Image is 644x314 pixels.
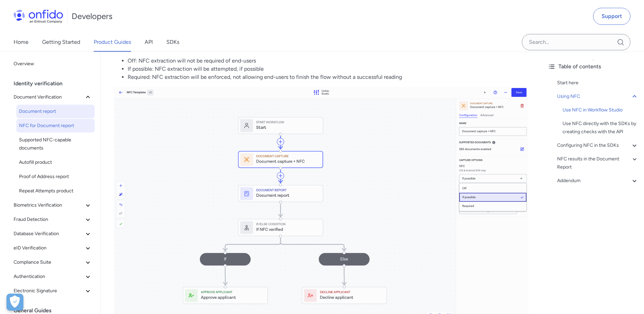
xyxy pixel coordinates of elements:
li: Off: NFC extraction will not be required of end-users [128,57,529,65]
a: Document report [16,105,95,118]
button: Fraud Detection [11,213,95,226]
a: Overview [11,57,95,71]
span: Proof of Address report [19,173,92,181]
span: Overview [14,60,92,68]
a: Repeat Attempts product [16,184,95,198]
button: Open Preferences [6,294,23,311]
a: Home [14,33,29,52]
a: Start here [557,79,639,87]
button: Electronic Signature [11,284,95,298]
a: Using NFC [557,92,639,101]
span: NFC for Document report [19,122,92,130]
div: Cookie Preferences [6,294,23,311]
button: Database Verification [11,227,95,241]
a: Product Guides [94,33,131,52]
span: Repeat Attempts product [19,187,92,195]
span: Biometrics Verification [14,201,84,209]
a: Use NFC in Workflow Studio [563,106,639,114]
span: Electronic Signature [14,287,84,295]
button: Document Verification [11,90,95,104]
span: Database Verification [14,230,84,238]
button: Biometrics Verification [11,198,95,212]
img: Onfido Logo [14,10,63,23]
a: Getting Started [42,33,80,52]
button: Compliance Suite [11,256,95,269]
span: Compliance Suite [14,258,84,266]
a: Autofill product [16,156,95,169]
a: Support [593,8,630,25]
span: Supported NFC-capable documents [19,136,92,152]
a: Configuring NFC in the SDKs [557,141,639,150]
span: eID Verification [14,244,84,252]
span: Document Verification [14,93,84,101]
span: Autofill product [19,158,92,167]
div: Table of contents [548,63,639,71]
h1: Developers [72,11,112,22]
span: Fraud Detection [14,215,84,224]
input: Onfido search input field [522,34,630,50]
a: SDKs [166,33,179,52]
button: eID Verification [11,241,95,255]
li: If possible: NFC extraction will be attempted, if possible [128,65,529,73]
a: NFC results in the Document Report [557,155,639,171]
a: API [145,33,153,52]
a: Supported NFC-capable documents [16,133,95,155]
div: Identity verification [14,77,97,90]
li: Required: NFC extraction will be enforced, not allowing end-users to finish the flow without a su... [128,73,529,81]
a: NFC for Document report [16,119,95,133]
span: Document report [19,107,92,116]
a: Addendum [557,177,639,185]
a: Use NFC directly with the SDKs by creating checks with the API [563,120,639,136]
button: Authentication [11,270,95,283]
a: Proof of Address report [16,170,95,184]
span: Authentication [14,273,84,281]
